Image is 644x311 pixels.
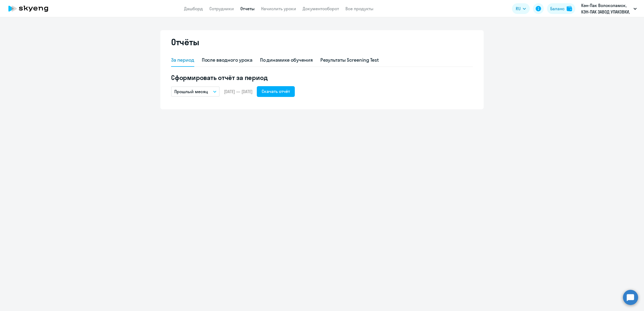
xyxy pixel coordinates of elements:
[171,57,194,64] div: За период
[171,37,199,47] h2: Отчёты
[240,6,255,11] a: Отчеты
[224,89,252,95] span: [DATE] — [DATE]
[260,57,313,64] div: По динамике обучения
[512,3,530,14] button: RU
[209,6,234,11] a: Сотрудники
[174,88,208,95] p: Прошлый месяц
[261,6,296,11] a: Начислить уроки
[171,73,473,82] h5: Сформировать отчёт за период
[547,3,575,14] button: Балансbalance
[581,2,631,15] p: Кэн-Пак Волоколамск, КЭН-ПАК ЗАВОД УПАКОВКИ, ООО
[550,5,565,12] div: Баланс
[202,57,252,64] div: После вводного урока
[257,86,295,97] button: Скачать отчёт
[320,57,379,64] div: Результаты Screening Test
[567,6,572,11] img: balance
[171,86,220,97] button: Прошлый месяц
[262,88,290,95] div: Скачать отчёт
[516,5,521,12] span: RU
[345,6,373,11] a: Все продукты
[303,6,339,11] a: Документооборот
[579,2,639,15] button: Кэн-Пак Волоколамск, КЭН-ПАК ЗАВОД УПАКОВКИ, ООО
[184,6,203,11] a: Дашборд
